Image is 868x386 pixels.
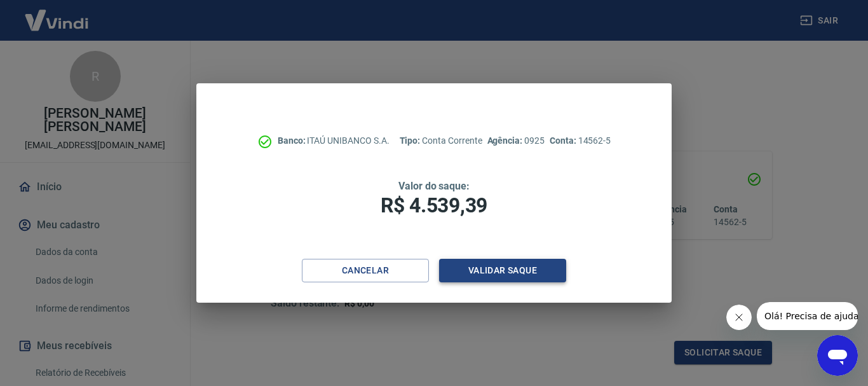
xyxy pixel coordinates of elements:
span: Banco: [278,135,308,146]
iframe: Mensagem da empresa [757,302,858,330]
span: Conta: [550,135,578,146]
p: 14562-5 [550,134,611,148]
span: R$ 4.539,39 [381,193,487,217]
iframe: Botão para abrir a janela de mensagens [817,335,858,376]
p: 0925 [487,134,545,148]
button: Validar saque [439,259,566,282]
iframe: Fechar mensagem [726,305,752,330]
p: ITAÚ UNIBANCO S.A. [278,134,390,148]
button: Cancelar [302,259,429,282]
span: Valor do saque: [398,180,470,192]
span: Tipo: [400,135,423,146]
span: Olá! Precisa de ajuda? [8,9,107,19]
span: Agência: [487,135,525,146]
p: Conta Corrente [400,134,482,148]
